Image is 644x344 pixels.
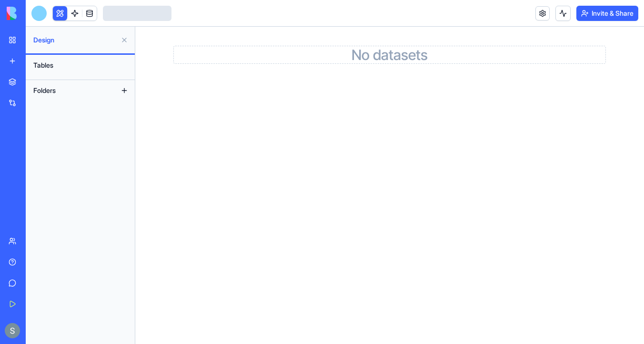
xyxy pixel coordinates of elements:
span: Tables [33,61,53,70]
span: Folders [33,86,56,95]
button: Tables [29,58,132,73]
img: logo [7,7,66,20]
button: Invite & Share [576,6,638,21]
button: Folders [29,83,117,98]
img: ACg8ocKnDTHbS00rqwWSHQfXf8ia04QnQtz5EDX_Ef5UNrjqV-k=s96-c [5,323,20,338]
h2: No datasets [174,46,605,63]
span: Design [33,35,117,45]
